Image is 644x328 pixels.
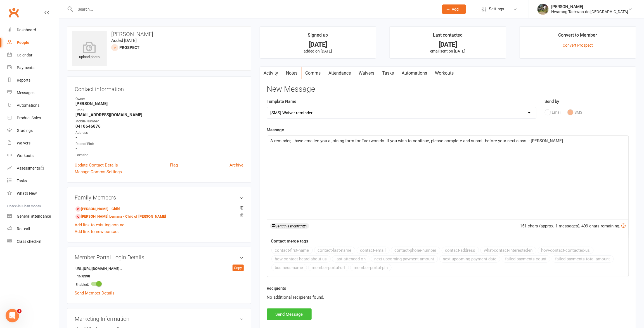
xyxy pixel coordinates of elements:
[75,316,244,322] h3: Marketing Information
[7,49,59,61] a: Calendar
[75,141,244,147] div: Date of Birth
[75,135,244,140] strong: -
[7,24,59,36] a: Dashboard
[74,5,435,13] input: Search...
[17,65,34,70] div: Payments
[267,98,297,105] label: Template Name
[17,309,22,313] span: 1
[17,78,30,82] div: Reports
[267,294,629,301] div: No additional recipients found.
[17,214,51,218] div: General attendance
[267,85,629,94] h3: New Message
[75,119,244,124] div: Mobile Number
[17,103,39,108] div: Automations
[75,280,244,288] li: Enabled:
[563,43,593,47] a: Convert Prospect
[265,49,371,53] p: added on [DATE]
[75,108,244,113] div: Email
[7,149,59,162] a: Workouts
[442,4,466,14] button: Add
[75,222,126,228] a: Add link to existing contact
[308,32,328,42] div: Signed up
[378,67,398,80] a: Tasks
[17,28,36,32] div: Dashboard
[431,67,458,80] a: Workouts
[75,291,115,296] a: Send Member Details
[75,84,244,92] h3: Contact information
[75,168,122,175] a: Manage Comms Settings
[75,96,244,102] div: Owner
[230,162,244,168] a: Archive
[7,137,59,149] a: Waivers
[7,87,59,99] a: Messages
[551,9,628,14] div: Hwarang Taekwon-do [GEOGRAPHIC_DATA]
[75,112,244,117] strong: [EMAIL_ADDRESS][DOMAIN_NAME]
[267,285,287,292] label: Recipients
[7,187,59,200] a: What's New
[395,42,501,47] div: [DATE]
[558,32,597,42] div: Convert to Member
[260,67,282,80] a: Activity
[119,45,139,50] snap: prospect
[17,153,34,158] div: Workouts
[7,210,59,223] a: General attendance kiosk mode
[17,239,41,244] div: Class check-in
[17,40,29,45] div: People
[7,162,59,175] a: Assessments
[433,32,463,42] div: Last contacted
[551,4,628,9] div: [PERSON_NAME]
[17,227,30,231] div: Roll call
[545,98,559,105] label: Send by
[75,214,166,220] a: [PERSON_NAME] Lemana - Child of [PERSON_NAME]
[282,67,302,80] a: Notes
[452,7,459,11] span: Add
[170,162,178,168] a: Flag
[75,101,244,106] strong: [PERSON_NAME]
[265,42,371,47] div: [DATE]
[75,272,244,280] li: PIN:
[7,223,59,235] a: Roll call
[75,206,120,212] a: [PERSON_NAME] - Child
[7,99,59,112] a: Automations
[75,146,244,151] strong: -
[233,265,244,271] div: Copy
[75,194,244,201] h3: Family Members
[7,235,59,248] a: Class kiosk mode
[75,265,244,272] li: URL:
[75,162,118,168] a: Update Contact Details
[7,6,21,20] a: Clubworx
[398,67,431,80] a: Automations
[82,274,114,279] strong: 8398
[7,112,59,124] a: Product Sales
[7,36,59,49] a: People
[75,124,244,129] strong: 0410646876
[111,38,137,43] time: Added [DATE]
[301,224,307,228] strong: 121
[271,238,309,244] label: Contact merge tags
[302,67,325,80] a: Comms
[17,53,32,57] div: Calendar
[17,91,34,95] div: Messages
[7,175,59,187] a: Tasks
[355,67,378,80] a: Waivers
[520,223,626,229] div: 151 chars (approx. 1 messages), 499 chars remaining.
[75,228,119,235] a: Add link to new contact
[7,74,59,87] a: Reports
[17,141,30,145] div: Waivers
[7,124,59,137] a: Gradings
[489,3,504,15] span: Settings
[17,116,41,120] div: Product Sales
[17,179,27,183] div: Tasks
[17,166,44,170] div: Assessments
[325,67,355,80] a: Attendance
[72,31,247,37] h3: [PERSON_NAME]
[6,309,19,322] iframe: Intercom live chat
[75,153,244,158] div: Location
[17,128,33,133] div: Gradings
[538,4,549,15] img: thumb_image1508293539.png
[75,254,244,260] h3: Member Portal Login Details
[267,308,312,320] button: Send Message
[267,127,284,133] label: Message
[7,61,59,74] a: Payments
[270,223,309,229] div: Sent this month:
